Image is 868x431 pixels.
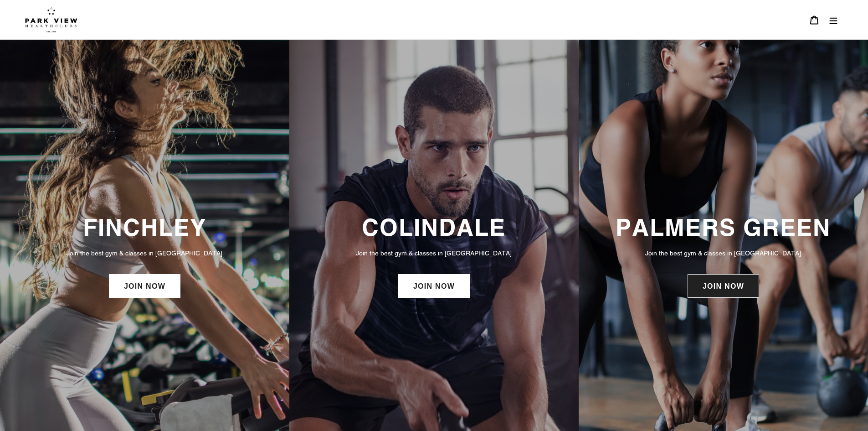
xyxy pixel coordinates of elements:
a: JOIN NOW: Palmers Green Membership [688,274,759,298]
p: Join the best gym & classes in [GEOGRAPHIC_DATA] [9,248,280,258]
a: JOIN NOW: Colindale Membership [398,274,470,298]
a: JOIN NOW: Finchley Membership [109,274,180,298]
h3: PALMERS GREEN [588,213,859,241]
img: Park view health clubs is a gym near you. [25,7,77,32]
button: Menu [824,10,843,30]
h3: FINCHLEY [9,213,280,241]
h3: COLINDALE [298,213,570,241]
p: Join the best gym & classes in [GEOGRAPHIC_DATA] [298,248,570,258]
p: Join the best gym & classes in [GEOGRAPHIC_DATA] [588,248,859,258]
